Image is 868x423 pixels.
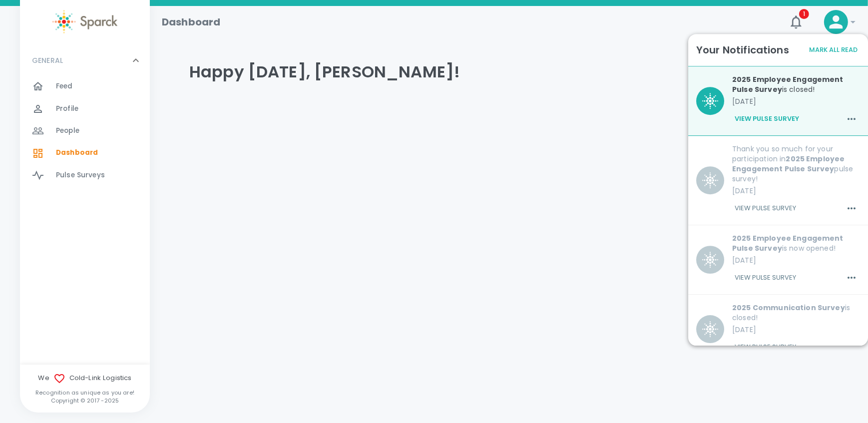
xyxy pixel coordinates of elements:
p: [DATE] [732,325,860,335]
p: Thank you so much for your participation in pulse survey! [732,144,860,184]
h4: Happy [DATE], [PERSON_NAME]! [189,62,829,82]
b: 2025 Employee Engagement Pulse Survey [732,233,844,253]
span: Profile [56,104,78,114]
a: Dashboard [20,142,150,164]
span: We Cold-Link Logistics [20,373,150,385]
p: GENERAL [32,55,63,65]
span: Dashboard [56,148,98,158]
a: Profile [20,98,150,120]
img: BQaiEiBogYIGKEBX0BIgaIGLCniC+Iy7N1stMIOgAAAABJRU5ErkJggg== [702,252,718,268]
p: is now opened! [732,233,860,253]
p: is closed! [732,303,860,323]
button: View Pulse Survey [732,200,799,217]
p: [DATE] [732,186,860,196]
span: Pulse Surveys [56,170,105,180]
button: View Pulse Survey [732,269,799,286]
p: Copyright © 2017 - 2025 [20,397,150,405]
div: GENERAL [20,75,150,190]
button: View Pulse Survey [732,110,802,127]
p: Recognition as unique as you are! [20,389,150,397]
div: GENERAL [20,45,150,75]
button: 1 [784,10,808,34]
img: Sparck logo [52,10,117,33]
b: 2025 Employee Engagement Pulse Survey [732,74,844,94]
a: Pulse Surveys [20,164,150,186]
h1: Dashboard [162,14,220,30]
button: Mark All Read [807,42,860,58]
p: [DATE] [732,255,860,265]
b: 2025 Employee Engagement Pulse Survey [732,154,845,174]
h6: Your Notifications [696,42,789,58]
img: BQaiEiBogYIGKEBX0BIgaIGLCniC+Iy7N1stMIOgAAAABJRU5ErkJggg== [702,172,718,188]
a: Feed [20,75,150,97]
p: [DATE] [732,96,860,106]
img: BQaiEiBogYIGKEBX0BIgaIGLCniC+Iy7N1stMIOgAAAABJRU5ErkJggg== [702,93,718,109]
a: Sparck logo [20,10,150,33]
a: People [20,120,150,142]
span: Feed [56,81,73,91]
img: BQaiEiBogYIGKEBX0BIgaIGLCniC+Iy7N1stMIOgAAAABJRU5ErkJggg== [702,321,718,337]
b: 2025 Communication Survey [732,303,845,313]
p: is closed! [732,74,860,94]
span: 1 [799,9,809,19]
span: People [56,126,79,136]
button: View Pulse Survey [732,339,799,356]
